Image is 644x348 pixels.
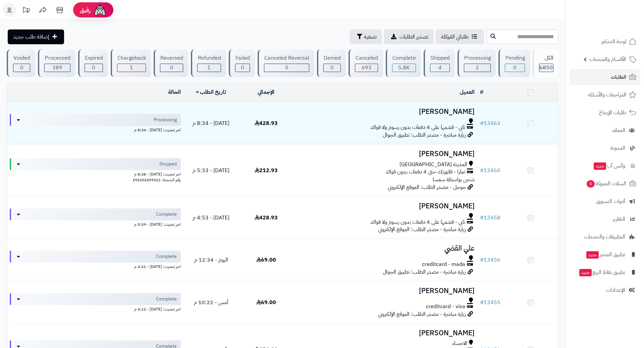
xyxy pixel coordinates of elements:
div: 693 [355,64,377,72]
button: تصفية [350,29,382,44]
div: 0 [160,64,183,72]
span: 0 [330,64,334,72]
a: الإعدادات [570,282,640,298]
div: 0 [13,64,30,72]
span: تصفية [364,33,377,41]
span: الاحساء [452,340,467,347]
a: المدونة [570,140,640,156]
span: أدوات التسويق [596,197,625,206]
a: Expired 0 [77,49,109,77]
span: 0 [20,64,23,72]
span: زيارة مباشرة - مصدر الطلب: تطبيق الجوال [383,131,466,139]
h3: علي القضي [297,245,475,252]
a: وآتس آبجديد [570,158,640,174]
a: تطبيق المتجرجديد [570,247,640,263]
a: طلبات الإرجاع [570,105,640,121]
span: وآتس آب [593,161,625,170]
a: العميل [460,88,475,96]
h3: [PERSON_NAME] [297,287,475,295]
span: [DATE] - 8:34 م [193,119,229,127]
span: التطبيقات والخدمات [584,232,625,241]
span: التقارير [612,214,625,224]
span: Complete [156,253,177,260]
h3: [PERSON_NAME] [297,202,475,210]
span: تصدير الطلبات [399,33,428,41]
span: 0 [241,64,244,72]
a: Pending 0 [497,49,531,77]
a: #13455 [480,298,500,306]
span: 693 [362,64,372,72]
h3: [PERSON_NAME] [297,150,475,158]
span: 5.8K [398,64,410,72]
div: اخر تحديث: [DATE] - 5:09 م [10,220,181,227]
span: زيارة مباشرة - مصدر الطلب: الموقع الإلكتروني [378,225,466,233]
div: Reversed [160,54,183,62]
div: 5760 [392,64,416,72]
div: 0 [324,64,340,72]
div: 4 [430,64,449,72]
span: 0 [170,64,173,72]
div: 2 [464,64,490,72]
span: المدينة [GEOGRAPHIC_DATA] [399,161,467,168]
a: تاريخ الطلب [196,88,226,96]
span: زيارة مباشرة - مصدر الطلب: الموقع الإلكتروني [378,310,466,318]
div: Refunded [197,54,221,62]
div: Canceled [355,54,378,62]
div: Voided [13,54,30,62]
div: Pending [505,54,525,62]
span: الطلبات [611,72,626,82]
a: Failed 0 [227,49,256,77]
span: جديد [594,162,606,170]
div: 0 [505,64,524,72]
div: الكل [539,54,553,62]
span: تطبيق المتجر [586,250,625,259]
span: أمس - 10:22 م [194,298,228,306]
span: 0 [285,64,288,72]
a: الحالة [168,88,181,96]
span: Processing [154,117,177,123]
a: Shipped 4 [422,49,456,77]
a: Processing 2 [456,49,497,77]
a: #13458 [480,214,500,222]
a: Chargeback 1 [109,49,152,77]
div: اخر تحديث: [DATE] - 8:28 م [10,170,181,177]
span: # [480,214,484,222]
div: Shipped [430,54,450,62]
span: 0 [92,64,95,72]
span: المدونة [610,143,625,153]
span: 6850 [539,64,553,72]
a: التقارير [570,211,640,227]
span: جديد [579,269,592,276]
span: creditcard - visa [426,303,465,310]
span: Complete [156,211,177,218]
a: التطبيقات والخدمات [570,229,640,245]
a: إضافة طلب جديد [8,29,64,44]
a: Reversed 0 [152,49,190,77]
div: 0 [85,64,103,72]
span: # [480,119,484,127]
div: اخر تحديث: [DATE] - 4:12 م [10,305,181,312]
span: تمارا - فاتورتك حتى 4 دفعات بدون فوائد [385,168,465,176]
a: #13456 [480,256,500,264]
span: رقم الشحنة: 293102209221 [132,177,181,183]
a: Voided 0 [5,49,37,77]
div: 1 [198,64,220,72]
h3: [PERSON_NAME] [297,329,475,337]
span: تابي - قسّمها على 4 دفعات بدون رسوم ولا فوائد [370,124,465,131]
span: الأقسام والمنتجات [589,55,626,64]
span: # [480,256,484,264]
a: تحديثات المنصة [18,3,35,18]
span: 1 [207,64,211,72]
span: العملاء [612,126,625,135]
span: 212.93 [255,166,278,175]
div: Complete [392,54,416,62]
span: لوحة التحكم [601,37,626,46]
a: Canceled 693 [347,49,384,77]
span: تطبيق نقاط البيع [579,268,625,277]
span: رفيق [80,6,91,14]
div: Canceled Reversal [264,54,309,62]
span: [DATE] - 4:53 م [193,214,229,222]
a: Canceled Reversal 0 [256,49,316,77]
div: Expired [85,54,103,62]
span: الإعدادات [606,285,625,295]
